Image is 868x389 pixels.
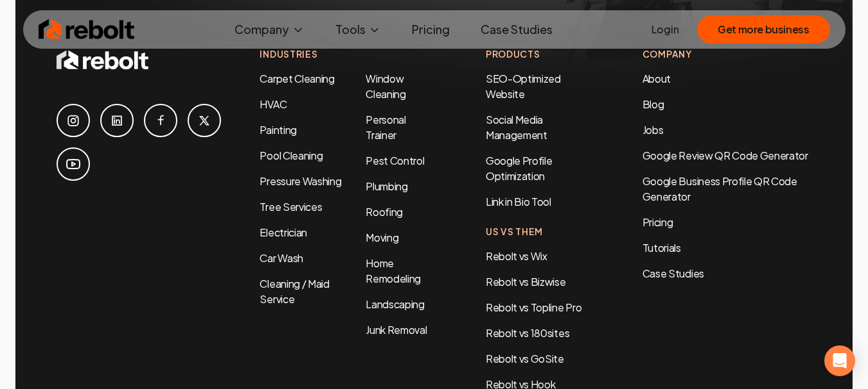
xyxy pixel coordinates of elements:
[642,174,797,203] a: Google Business Profile QR Code Generator
[366,113,405,142] a: Personal Trainer
[486,249,547,263] a: Rebolt vs Wix
[366,297,424,311] a: Landscaping
[260,200,322,213] a: Tree Services
[366,231,398,244] a: Moving
[366,256,421,285] a: Home Remodeling
[260,277,329,306] a: Cleaning / Maid Service
[697,15,829,44] button: Get more business
[486,326,569,340] a: Rebolt vs 180sites
[366,323,427,336] a: Junk Removal
[642,47,811,61] h4: Company
[39,17,135,42] img: Rebolt Logo
[486,47,591,61] h4: Products
[325,17,391,42] button: Tools
[642,97,664,111] a: Blog
[366,205,403,219] a: Roofing
[224,17,315,42] button: Company
[260,251,303,265] a: Car Wash
[260,174,341,188] a: Pressure Washing
[486,301,581,314] a: Rebolt vs Topline Pro
[402,17,460,42] a: Pricing
[366,154,424,167] a: Pest Control
[486,225,591,238] h4: Us Vs Them
[486,113,547,142] a: Social Media Management
[486,154,553,183] a: Google Profile Optimization
[486,195,551,208] a: Link in Bio Tool
[260,123,296,137] a: Painting
[486,72,561,101] a: SEO-Optimized Website
[260,97,287,111] a: HVAC
[260,72,334,85] a: Carpet Cleaning
[642,123,664,137] a: Jobs
[366,72,405,101] a: Window Cleaning
[470,17,563,42] a: Case Studies
[651,22,679,37] a: Login
[642,149,808,162] a: Google Review QR Code Generator
[260,47,434,61] h4: Industries
[642,240,811,256] a: Tutorials
[486,352,564,365] a: Rebolt vs GoSite
[642,72,671,85] a: About
[824,345,855,376] div: Open Intercom Messenger
[642,215,811,230] a: Pricing
[366,179,407,193] a: Plumbing
[260,226,306,239] a: Electrician
[642,266,811,281] a: Case Studies
[260,149,323,162] a: Pool Cleaning
[486,275,566,288] a: Rebolt vs Bizwise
